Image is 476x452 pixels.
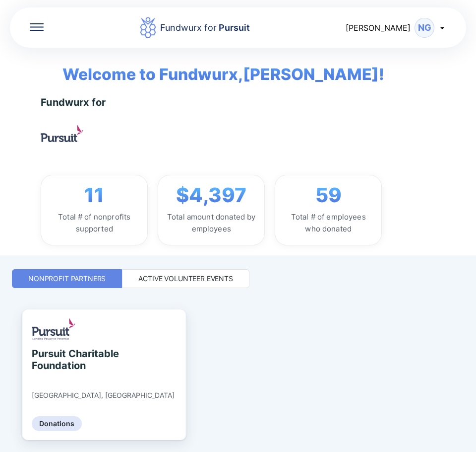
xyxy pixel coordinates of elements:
img: logo.jpg [41,125,83,142]
div: Fundwurx for [160,21,250,35]
div: Total # of employees who donated [283,211,373,235]
span: Welcome to Fundwurx, [PERSON_NAME] ! [48,48,384,86]
div: NG [415,18,434,38]
div: [GEOGRAPHIC_DATA], [GEOGRAPHIC_DATA] [32,391,175,400]
div: Total # of nonprofits supported [49,211,139,235]
span: 59 [315,183,342,207]
span: $4,397 [176,183,246,207]
div: Donations [32,416,82,431]
div: Fundwurx for [41,96,106,108]
span: 11 [84,183,104,207]
div: Nonprofit Partners [28,274,106,284]
span: Pursuit [217,22,250,33]
div: Total amount donated by employees [166,211,256,235]
div: Pursuit Charitable Foundation [32,348,122,372]
div: Active Volunteer Events [138,274,233,284]
span: [PERSON_NAME] [346,23,411,33]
